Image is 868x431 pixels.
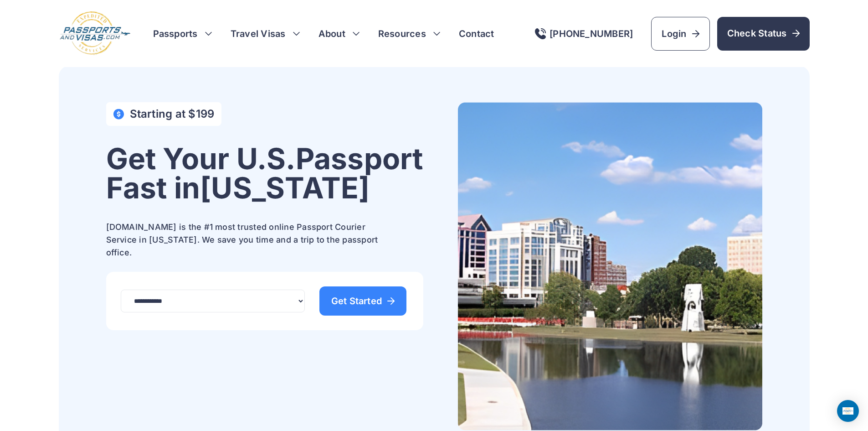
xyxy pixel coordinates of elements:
h3: Resources [378,27,441,40]
img: Logo [59,11,131,56]
h4: Starting at $199 [130,108,215,120]
h1: Get Your U.S. Passport Fast in [US_STATE] [106,144,423,203]
a: Contact [459,27,494,40]
div: Open Intercom Messenger [837,400,859,422]
a: Login [651,17,709,51]
span: Get Started [331,296,395,306]
h3: Travel Visas [231,27,300,40]
span: Login [662,27,699,40]
p: [DOMAIN_NAME] is the #1 most trusted online Passport Courier Service in [US_STATE]. We save you t... [106,221,389,259]
a: About [318,27,345,40]
span: Check Status [727,27,800,40]
a: Get Started [319,286,407,316]
a: Check Status [717,17,810,51]
img: Get Your U.S. Passport Fast in exp:reegion_select:states show= [458,102,762,431]
h3: Passports [153,27,212,40]
a: [PHONE_NUMBER] [535,28,633,39]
